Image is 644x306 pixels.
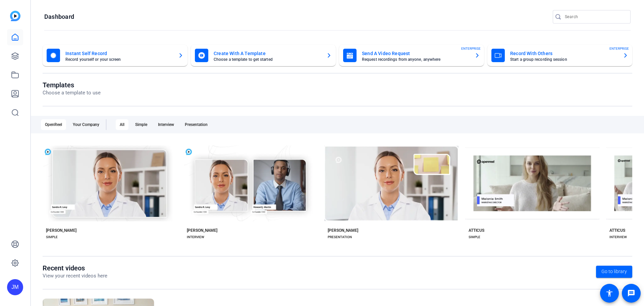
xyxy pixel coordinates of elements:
mat-card-subtitle: Record yourself or your screen [65,57,173,61]
mat-card-title: Record With Others [510,49,618,57]
button: Instant Self RecordRecord yourself or your screen [43,45,187,66]
span: ENTERPRISE [461,46,481,51]
button: Create With A TemplateChoose a template to get started [191,45,336,66]
div: [PERSON_NAME] [328,228,358,233]
div: ATTICUS [469,228,484,233]
p: Choose a template to use [43,89,101,97]
div: [PERSON_NAME] [46,228,76,233]
div: All [116,119,128,130]
mat-icon: accessibility [605,289,613,297]
mat-icon: message [627,289,635,297]
h1: Recent videos [43,264,107,272]
input: Search [565,13,625,21]
div: Your Company [69,119,103,130]
mat-card-subtitle: Request recordings from anyone, anywhere [362,57,469,61]
div: OpenReel [41,119,66,130]
div: JM [7,279,23,295]
mat-card-title: Instant Self Record [65,49,173,57]
span: Go to library [601,268,627,275]
div: Presentation [181,119,212,130]
mat-card-title: Create With A Template [214,49,321,57]
button: Record With OthersStart a group recording sessionENTERPRISE [487,45,632,66]
div: SIMPLE [46,234,58,240]
div: INTERVIEW [609,234,627,240]
a: Go to library [596,266,632,278]
mat-card-subtitle: Choose a template to get started [214,57,321,61]
div: PRESENTATION [328,234,352,240]
button: Send A Video RequestRequest recordings from anyone, anywhereENTERPRISE [339,45,484,66]
p: View your recent videos here [43,272,107,280]
img: blue-gradient.svg [10,11,20,21]
div: INTERVIEW [187,234,204,240]
div: Interview [154,119,178,130]
mat-card-subtitle: Start a group recording session [510,57,618,61]
span: ENTERPRISE [609,46,629,51]
div: SIMPLE [469,234,480,240]
div: ATTICUS [609,228,625,233]
h1: Dashboard [44,13,74,21]
mat-card-title: Send A Video Request [362,49,469,57]
div: [PERSON_NAME] [187,228,217,233]
h1: Templates [43,81,101,89]
div: Simple [131,119,151,130]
